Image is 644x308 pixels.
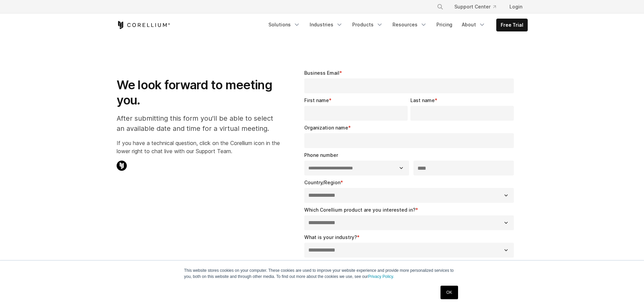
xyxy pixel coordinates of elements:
[117,21,170,29] a: Corellium Home
[388,19,431,31] a: Resources
[304,207,415,213] span: Which Corellium product are you interested in?
[497,19,527,31] a: Free Trial
[429,1,528,13] div: Navigation Menu
[306,19,347,31] a: Industries
[410,97,435,103] span: Last name
[304,234,357,240] span: What is your industry?
[348,19,387,31] a: Products
[304,125,348,131] span: Organization name
[304,70,339,76] span: Business Email
[304,152,338,158] span: Phone number
[264,19,528,31] div: Navigation Menu
[117,113,280,134] p: After submitting this form you'll be able to select an available date and time for a virtual meet...
[117,77,280,108] h1: We look forward to meeting you.
[449,1,501,13] a: Support Center
[264,19,304,31] a: Solutions
[504,1,528,13] a: Login
[184,267,460,280] p: This website stores cookies on your computer. These cookies are used to improve your website expe...
[304,97,329,103] span: First name
[304,180,340,185] span: Country/Region
[117,139,280,155] p: If you have a technical question, click on the Corellium icon in the lower right to chat live wit...
[368,274,394,279] a: Privacy Policy.
[432,19,456,31] a: Pricing
[458,19,490,31] a: About
[440,286,458,299] a: OK
[117,161,127,171] img: Corellium Chat Icon
[434,1,446,13] button: Search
